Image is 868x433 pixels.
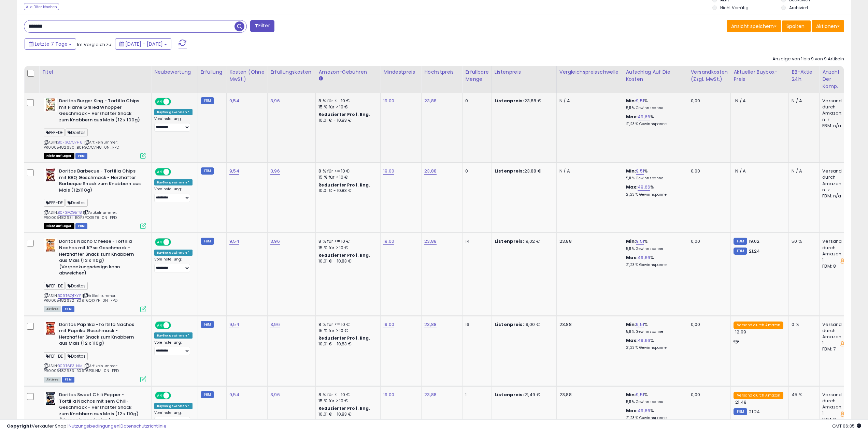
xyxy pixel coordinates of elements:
[44,98,57,111] img: 511ry6ZzltL._SL40_.jpg
[229,391,239,398] font: 9,54
[270,69,311,75] font: Erfüllungskosten
[782,20,811,32] button: Spalten
[119,423,120,429] font: |
[737,249,744,254] font: FBM
[383,168,394,174] font: 19.00
[25,38,76,50] button: Letzte 7 Tage
[78,154,85,158] font: FBM
[44,377,61,383] span: Alle Angebote, die derzeit bei Amazon zum Kauf verfügbar sind
[229,98,239,104] a: 9,54
[626,321,636,328] font: Min:
[204,168,211,174] font: FBM
[638,254,650,261] font: 49,66
[465,391,467,398] font: 1
[424,321,437,328] font: 23,88
[318,321,350,328] font: 8 % für <= 10 €
[626,246,664,251] font: 5,11 % Gewinnspanne
[65,307,72,311] font: FBM
[465,69,489,83] font: Erfüllbare Menge
[204,98,211,103] font: FBM
[644,321,648,328] font: %
[58,210,82,215] a: B0F3PQG5T8
[626,69,670,83] font: Aufschlag auf die Kosten
[749,408,760,415] font: 21.24
[82,293,83,298] font: |
[229,69,264,83] font: Kosten (ohne MwSt.)
[48,139,58,145] font: ASIN:
[735,98,746,104] font: N / A
[71,130,86,135] font: Doritos
[737,409,744,414] font: FBM
[623,66,688,93] th: Der Prozentsatz, der zu den Kosten der Waren (COGS) hinzugefügt wird und den Rechner für Mindest-...
[786,23,805,30] font: Spalten
[822,98,842,123] font: Versand durch Amazon: n. z.
[524,168,541,174] font: 23,88 €
[157,404,190,408] font: BuyBox gewinnen *
[270,391,280,398] a: 3,96
[424,238,437,244] font: 23,88
[383,391,394,398] a: 19.00
[720,5,749,11] font: Nicht Vorrätig
[424,98,437,104] font: 23,88
[691,69,728,83] font: Versandkosten (zzgl. MwSt.)
[727,20,781,32] button: Ansicht speichern
[816,23,837,30] font: Aktionen
[7,423,32,429] font: Copyright
[559,98,570,104] font: N / A
[772,56,844,62] font: Anzeige von 1 bis 9 von 9 Artikeln
[644,238,648,244] font: %
[735,329,746,335] font: 12,99
[59,168,141,193] font: Doritos Barbecue - Tortilla Chips mit BBQ Geschmack - Herzhafter Barbeque Snack zum Knabbern aus ...
[318,411,352,417] font: 10,01 € - 10,83 €
[424,321,437,328] a: 23,88
[734,69,777,83] font: Aktueller Buybox-Preis
[638,337,650,344] font: 49,66
[44,168,57,182] img: 51xABbOKccL._SL40_.jpg
[691,391,700,398] font: 0,00
[157,251,190,255] font: BuyBox gewinnen *
[58,293,81,298] font: B09T6QTXYF
[204,322,211,327] font: FBM
[46,224,72,228] font: Nicht auf Lager
[691,168,700,174] font: 0,00
[559,168,570,174] font: N / A
[749,248,760,254] font: 21.24
[789,5,808,11] font: Archiviert
[792,321,799,328] font: 0 %
[44,322,57,335] img: 41uLyDVyhCL._SL40_.jpg
[524,98,541,104] font: 23,88 €
[638,337,650,344] a: 49,66
[424,391,437,398] a: 23,88
[318,76,323,82] small: Amazon-Gebühren.
[636,168,644,175] a: 9,51
[44,238,57,252] img: 51S1RbnbQGL._SL40_.jpg
[626,254,638,261] font: Max:
[383,321,394,328] font: 19.00
[204,239,211,244] font: FBM
[559,321,572,328] font: 23,88
[318,244,348,251] font: 15 % für > 10 €
[650,254,654,261] font: %
[58,139,83,145] a: B0F3Q7C7H8
[229,238,239,245] a: 9,54
[229,321,239,328] a: 9,54
[822,346,836,352] font: FBM: 7
[822,238,842,263] font: Versand durch Amazon: 1
[318,168,350,174] font: 8 % für <= 10 €
[157,180,190,184] font: BuyBox gewinnen *
[44,363,119,373] font: Artikelnummer: PR0005482633_B09T6P3LNM_0N_FPD
[270,168,280,174] font: 3,96
[229,391,239,398] a: 9,54
[157,170,161,175] font: AN
[626,192,667,197] font: 21,23 % Gewinnspanne
[46,307,58,311] font: Aktives
[636,98,644,104] a: 9,51
[735,168,746,174] font: N / A
[318,238,350,244] font: 8 % für <= 10 €
[157,99,161,104] font: AN
[44,153,74,159] span: Alle Angebote, die derzeit nicht vorrätig und bei Amazon nicht zum Kauf verfügbar sind
[465,238,470,244] font: 14
[626,184,638,190] font: Max:
[318,405,370,411] font: Reduzierter Prof. Rng.
[44,223,74,229] span: Alle Angebote, die derzeit nicht vorrätig und bei Amazon nicht zum Kauf verfügbar sind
